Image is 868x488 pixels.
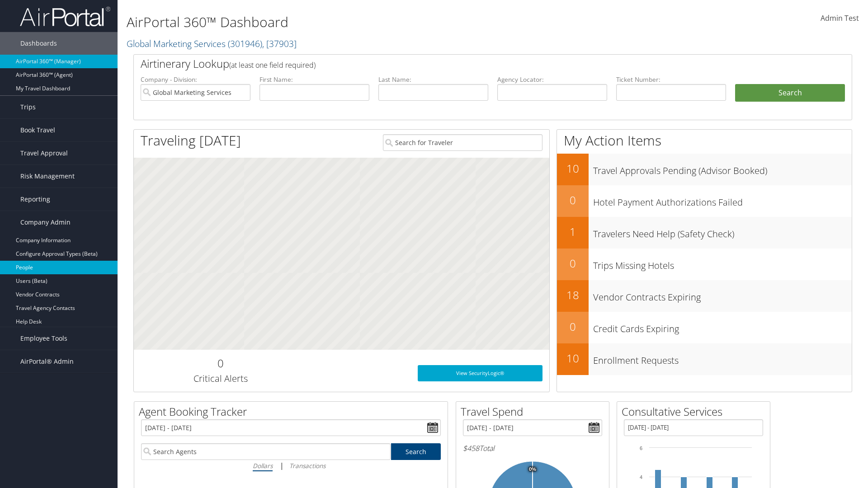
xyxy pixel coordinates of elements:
button: Search [735,84,845,102]
span: Admin Test [821,13,859,23]
h3: Travel Approvals Pending (Advisor Booked) [593,160,852,177]
span: Company Admin [20,211,71,234]
h1: AirPortal 360™ Dashboard [127,13,615,32]
a: 0Credit Cards Expiring [557,312,852,343]
span: , [ 37903 ] [262,38,297,50]
span: Reporting [20,188,50,211]
h2: Travel Spend [461,404,609,419]
label: First Name: [259,75,369,84]
label: Ticket Number: [616,75,726,84]
label: Company - Division: [141,75,250,84]
i: Transactions [289,461,325,470]
span: $458 [463,443,479,453]
h3: Hotel Payment Authorizations Failed [593,192,852,209]
tspan: 6 [640,446,642,451]
span: Trips [20,96,36,118]
h1: My Action Items [557,131,852,150]
span: Book Travel [20,119,55,141]
span: ( 301946 ) [228,38,262,50]
h2: 18 [557,287,589,303]
label: Agency Locator: [497,75,607,84]
h2: Airtinerary Lookup [141,56,785,71]
h2: Consultative Services [622,404,770,419]
span: (at least one field required) [229,60,316,70]
input: Search Agents [141,443,391,460]
a: View SecurityLogic® [418,365,542,381]
a: Admin Test [821,5,859,33]
tspan: 4 [640,474,642,480]
label: Last Name: [378,75,488,84]
h2: 0 [557,256,589,271]
span: Travel Approval [20,142,68,164]
h2: 0 [557,319,589,334]
div: | [141,460,441,471]
h1: Traveling [DATE] [141,131,241,150]
img: airportal-logo.png [20,6,110,27]
h6: Total [463,443,602,453]
h3: Travelers Need Help (Safety Check) [593,223,852,240]
h3: Enrollment Requests [593,350,852,367]
a: Search [391,443,441,460]
a: 1Travelers Need Help (Safety Check) [557,217,852,249]
h3: Trips Missing Hotels [593,255,852,272]
h2: Agent Booking Tracker [139,404,448,419]
h2: 10 [557,351,589,366]
a: 18Vendor Contracts Expiring [557,280,852,312]
a: Global Marketing Services [127,38,297,50]
tspan: 0% [529,467,536,472]
h2: 0 [141,356,300,371]
span: Dashboards [20,32,57,55]
h3: Credit Cards Expiring [593,318,852,335]
span: Employee Tools [20,327,67,350]
h3: Critical Alerts [141,372,300,385]
h2: 10 [557,161,589,176]
a: 0Trips Missing Hotels [557,249,852,280]
h2: 1 [557,224,589,239]
a: 10Enrollment Requests [557,343,852,375]
span: Risk Management [20,165,75,188]
a: 0Hotel Payment Authorizations Failed [557,185,852,217]
span: AirPortal® Admin [20,350,74,373]
h2: 0 [557,192,589,208]
input: Search for Traveler [383,134,542,151]
i: Dollars [253,461,273,470]
a: 10Travel Approvals Pending (Advisor Booked) [557,154,852,185]
h3: Vendor Contracts Expiring [593,286,852,304]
